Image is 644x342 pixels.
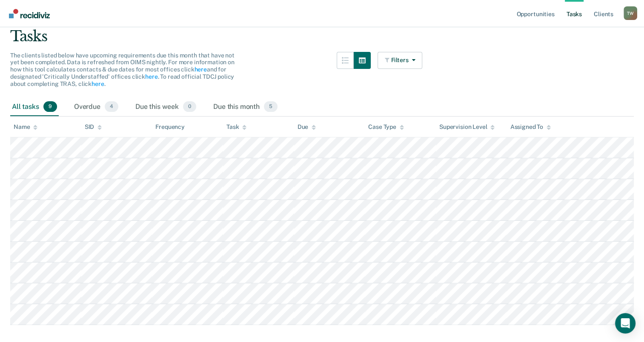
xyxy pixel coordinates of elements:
div: Case Type [368,123,404,131]
span: The clients listed below have upcoming requirements due this month that have not yet been complet... [10,52,235,87]
div: Overdue4 [72,98,120,117]
div: Task [226,123,246,131]
button: Profile dropdown button [624,6,637,20]
span: 0 [183,101,196,112]
div: All tasks9 [10,98,59,117]
span: 4 [105,101,118,112]
span: 9 [43,101,57,112]
div: Assigned To [510,123,550,131]
img: Recidiviz [9,9,50,18]
div: Frequency [155,123,185,131]
a: here [92,80,104,87]
div: SID [85,123,102,131]
div: Due this month5 [212,98,279,117]
div: Tasks [10,28,634,45]
div: Name [14,123,37,131]
div: T W [624,6,637,20]
a: here [194,66,206,73]
a: here [145,73,157,80]
div: Supervision Level [439,123,495,131]
div: Due this week0 [134,98,198,117]
span: 5 [264,101,278,112]
button: Filters [378,52,423,69]
div: Open Intercom Messenger [615,313,635,333]
div: Due [298,123,316,131]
